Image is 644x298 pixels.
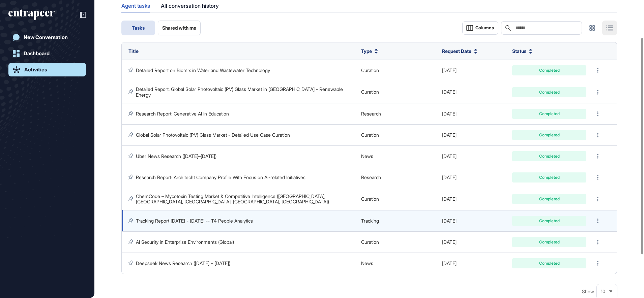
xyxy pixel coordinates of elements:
[517,68,581,72] div: Completed
[121,21,155,35] button: Tasks
[361,218,379,224] span: Tracking
[462,21,498,35] button: Columns
[361,67,379,73] span: Curation
[136,132,290,138] a: Global Solar Photovoltaic (PV) Glass Market - Detailed Use Case Curation
[361,132,379,138] span: Curation
[361,89,379,95] span: Curation
[517,112,581,116] div: Completed
[517,219,581,223] div: Completed
[601,289,605,294] span: 10
[361,196,379,202] span: Curation
[8,9,55,20] div: entrapeer-logo
[442,239,457,245] span: [DATE]
[162,25,196,31] span: Shared with me
[442,47,471,55] span: Request Date
[361,153,373,159] span: News
[475,25,494,30] span: Columns
[136,174,305,180] a: Research Report: Architecht Company Profile With Focus on Ai-related Initiatives
[158,21,201,35] button: Shared with me
[136,193,329,204] a: ChemCode – Mycotoxin Testing Market & Competitive Intelligence ([GEOGRAPHIC_DATA], [GEOGRAPHIC_DA...
[361,174,381,180] span: Research
[442,67,457,73] span: [DATE]
[517,133,581,137] div: Completed
[442,111,457,117] span: [DATE]
[582,289,594,294] span: Show
[442,89,457,95] span: [DATE]
[8,63,86,76] a: Activities
[517,175,581,179] div: Completed
[136,67,270,73] a: Detailed Report on Biomix in Water and Wastewater Technology
[361,239,379,245] span: Curation
[442,153,457,159] span: [DATE]
[361,47,378,55] button: Type
[136,260,230,266] a: Deepseek News Research ([DATE] – [DATE])
[8,47,86,60] a: Dashboard
[442,174,457,180] span: [DATE]
[128,48,139,54] span: Title
[517,154,581,158] div: Completed
[512,47,532,55] button: Status
[517,240,581,244] div: Completed
[24,67,47,73] div: Activities
[517,261,581,265] div: Completed
[442,132,457,138] span: [DATE]
[132,25,145,31] span: Tasks
[442,260,457,266] span: [DATE]
[361,111,381,117] span: Research
[442,196,457,202] span: [DATE]
[136,86,344,97] a: Detailed Report: Global Solar Photovoltaic (PV) Glass Market in [GEOGRAPHIC_DATA] - Renewable Energy
[442,218,457,224] span: [DATE]
[512,47,526,55] span: Status
[136,153,216,159] a: Uber News Research ([DATE]–[DATE])
[442,47,477,55] button: Request Date
[24,34,68,40] div: New Conversation
[8,31,86,44] a: New Conversation
[136,239,234,245] a: AI Security in Enterprise Environments (Global)
[136,218,253,224] a: Tracking Report [DATE] - [DATE] -- T4 People Analytics
[517,197,581,201] div: Completed
[24,51,50,57] div: Dashboard
[517,90,581,94] div: Completed
[136,111,229,117] a: Research Report: Generative AI in Education
[361,260,373,266] span: News
[361,47,372,55] span: Type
